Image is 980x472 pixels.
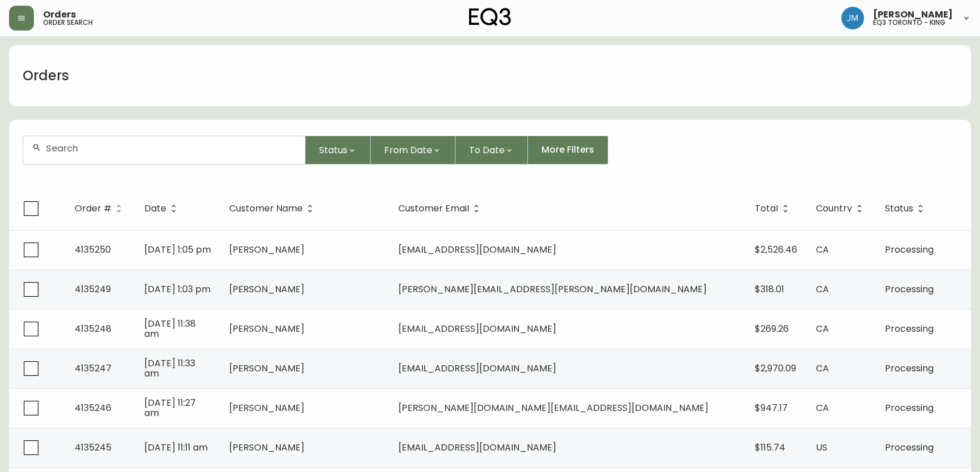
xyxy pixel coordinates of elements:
span: [PERSON_NAME][DOMAIN_NAME][EMAIL_ADDRESS][DOMAIN_NAME] [398,401,708,414]
span: US [816,441,827,454]
span: Processing [885,362,934,375]
span: [EMAIL_ADDRESS][DOMAIN_NAME] [398,362,556,375]
span: $318.01 [755,283,784,296]
span: 4135249 [75,283,111,296]
span: 4135246 [75,401,111,414]
span: Total [755,203,793,214]
span: Country [816,205,852,212]
button: Status [306,136,371,164]
span: CA [816,283,829,296]
span: CA [816,362,829,375]
h5: eq3 toronto - king [873,19,945,26]
span: Processing [885,401,934,414]
button: More Filters [528,136,608,164]
span: Order # [75,205,111,212]
span: [PERSON_NAME] [229,283,304,296]
span: $115.74 [755,441,785,454]
span: Date [144,205,166,212]
span: Status [885,205,913,212]
span: Status [885,203,928,214]
span: Orders [43,10,76,19]
span: More Filters [541,144,594,156]
span: [DATE] 11:11 am [144,441,208,454]
button: From Date [371,136,455,164]
span: $2,526.46 [755,243,797,256]
span: [EMAIL_ADDRESS][DOMAIN_NAME] [398,243,556,256]
span: $2,970.09 [755,362,796,375]
span: Processing [885,243,934,256]
span: CA [816,243,829,256]
span: 4135250 [75,243,111,256]
span: Customer Name [229,205,303,212]
span: CA [816,322,829,335]
span: $947.17 [755,401,788,414]
span: To Date [469,143,505,157]
span: [PERSON_NAME] [229,401,304,414]
img: b88646003a19a9f750de19192e969c24 [841,7,864,29]
span: Date [144,203,181,214]
span: Customer Email [398,205,469,212]
span: Processing [885,283,934,296]
span: [PERSON_NAME] [229,362,304,375]
span: [DATE] 11:33 am [144,357,195,380]
span: Customer Name [229,203,317,214]
span: [PERSON_NAME] [873,10,953,19]
span: Processing [885,322,934,335]
span: [PERSON_NAME][EMAIL_ADDRESS][PERSON_NAME][DOMAIN_NAME] [398,283,707,296]
span: [DATE] 1:03 pm [144,283,210,296]
h1: Orders [23,66,69,85]
span: Processing [885,441,934,454]
span: Country [816,203,867,214]
span: Total [755,205,778,212]
input: Search [46,143,296,154]
span: CA [816,401,829,414]
span: 4135247 [75,362,111,375]
h5: order search [43,19,93,26]
span: From Date [384,143,432,157]
span: [DATE] 11:27 am [144,396,196,419]
img: logo [469,8,511,26]
span: Customer Email [398,203,484,214]
span: [PERSON_NAME] [229,441,304,454]
span: [PERSON_NAME] [229,322,304,335]
span: [PERSON_NAME] [229,243,304,256]
span: [EMAIL_ADDRESS][DOMAIN_NAME] [398,441,556,454]
span: [DATE] 1:05 pm [144,243,211,256]
button: To Date [455,136,528,164]
span: $269.26 [755,322,789,335]
span: [DATE] 11:38 am [144,317,196,340]
span: 4135248 [75,322,111,335]
span: 4135245 [75,441,111,454]
span: Status [319,143,347,157]
span: [EMAIL_ADDRESS][DOMAIN_NAME] [398,322,556,335]
span: Order # [75,203,126,214]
